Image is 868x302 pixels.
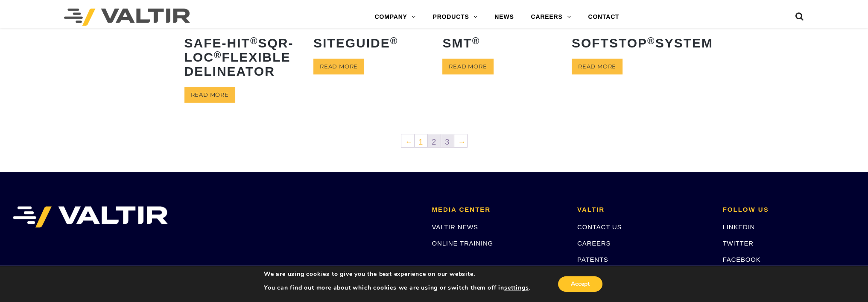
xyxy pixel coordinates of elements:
h2: MEDIA CENTER [432,206,564,213]
a: FACEBOOK [722,256,760,263]
sup: ® [214,50,222,60]
a: CONTACT US [577,223,622,231]
a: LINKEDIN [722,223,755,231]
a: NEWS [486,9,522,26]
a: PRODUCTS [424,9,486,26]
h2: Safe-Hit SQR-LOC Flexible Delineator [184,30,295,85]
a: → [454,134,467,147]
h2: SMT [442,30,552,56]
img: Valtir [64,9,190,26]
a: COMPANY [366,9,424,26]
a: 1 [415,134,427,147]
a: VALTIR NEWS [432,223,478,231]
img: VALTIR [13,206,168,228]
a: ONLINE TRAINING [432,240,493,247]
p: You can find out more about which cookies we are using or switch them off in . [264,284,530,292]
a: CAREERS [522,9,579,26]
button: Accept [558,276,602,292]
h2: VALTIR [577,206,710,213]
a: PATENTS [577,256,608,263]
sup: ® [390,36,398,46]
a: Read more about “SoftStop® System” [572,59,623,74]
h2: SoftStop System [572,30,682,56]
nav: Product Pagination [184,133,684,151]
button: settings [504,284,529,292]
a: CONTACT [579,9,628,26]
sup: ® [250,36,258,46]
h2: SiteGuide [313,30,424,56]
a: Read more about “SiteGuide®” [313,59,364,74]
sup: ® [647,36,655,46]
a: TWITTER [722,240,753,247]
a: CAREERS [577,240,611,247]
a: ← [401,134,414,147]
span: 2 [428,134,441,147]
sup: ® [472,36,480,46]
a: Read more about “SMT®” [442,59,493,74]
a: 3 [441,134,454,147]
a: Read more about “Safe-Hit® SQR-LOC® Flexible Delineator” [184,87,235,103]
p: We are using cookies to give you the best experience on our website. [264,270,530,278]
h2: FOLLOW US [722,206,855,213]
